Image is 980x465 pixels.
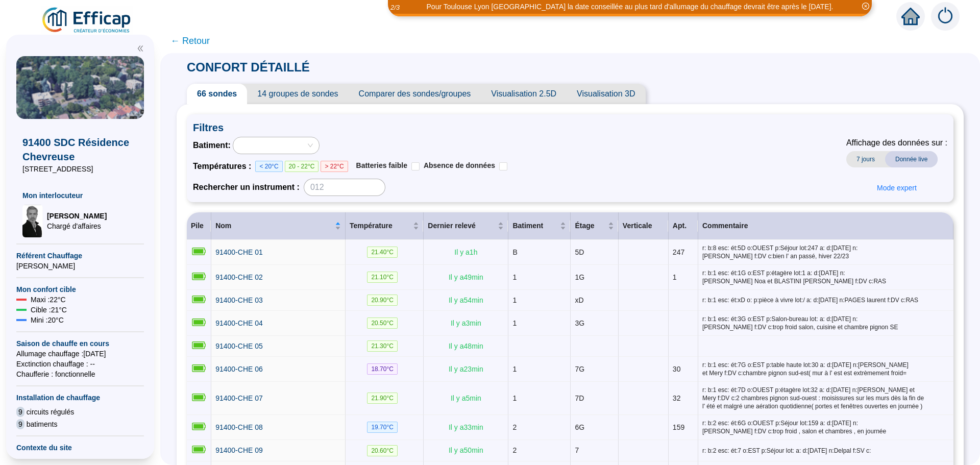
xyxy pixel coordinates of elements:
[702,315,949,331] span: r: b:1 esc: ét:3G o:EST p:Salon-bureau lot: a: d:[DATE] n:[PERSON_NAME] f:DV c:trop froid salon, ...
[575,273,584,281] span: 1G
[22,164,138,174] span: [STREET_ADDRESS]
[512,296,517,304] span: 1
[846,137,947,149] span: Affichage des données sur :
[669,212,698,240] th: Apt.
[187,84,247,104] span: 66 sondes
[575,221,605,231] span: Étage
[215,296,263,304] span: 91400-CHE 03
[191,222,204,230] span: Pile
[215,247,263,258] a: 91400-CHE 01
[449,423,483,431] span: Il y a 33 min
[193,160,255,173] span: Températures :
[449,273,483,281] span: Il y a 49 min
[215,319,263,327] span: 91400-CHE 04
[215,445,263,456] a: 91400-CHE 09
[304,179,385,196] input: 012
[575,423,584,431] span: 6G
[215,446,263,454] span: 91400-CHE 09
[901,7,920,26] span: home
[215,422,263,433] a: 91400-CHE 08
[367,422,398,433] span: 19.70 °C
[16,359,144,369] span: Exctinction chauffage : --
[702,361,949,377] span: r: b:1 esc: ét:7G o:EST p:table haute lot:30 a: d:[DATE] n:[PERSON_NAME] et Mery f:DV c:chambre p...
[16,338,144,349] span: Saison de chauffe en cours
[31,305,67,315] span: Cible : 21 °C
[367,272,398,283] span: 21.10 °C
[427,2,834,12] div: Pour Toulouse Lyon [GEOGRAPHIC_DATA] la date conseillée au plus tard d'allumage du chauffage devr...
[215,272,263,283] a: 91400-CHE 02
[575,394,584,402] span: 7D
[449,296,483,304] span: Il y a 54 min
[885,151,938,167] span: Donnée live
[512,423,517,431] span: 2
[193,181,300,193] span: Rechercher un instrument :
[702,296,949,304] span: r: b:1 esc: ét:xD o: p:pièce à vivre lot:/ a: d:[DATE] n:PAGES laurent f:DV c:RAS
[16,261,144,271] span: [PERSON_NAME]
[619,212,669,240] th: Verticale
[575,365,584,373] span: 7G
[215,341,263,352] a: 91400-CHE 05
[215,342,263,350] span: 91400-CHE 05
[215,248,263,256] span: 91400-CHE 01
[321,161,348,172] span: > 22°C
[451,394,481,402] span: Il y a 5 min
[367,295,398,306] span: 20.90 °C
[16,251,144,261] span: Référent Chauffage
[567,84,645,104] span: Visualisation 3D
[215,393,263,404] a: 91400-CHE 07
[702,244,949,260] span: r: b:8 esc: ét:5D o:OUEST p:Séjour lot:247 a: d:[DATE] n:[PERSON_NAME] f:DV c:bien l' an passé, h...
[215,295,263,306] a: 91400-CHE 03
[349,84,481,104] span: Comparer des sondes/groupes
[16,419,24,429] span: 9
[47,221,107,231] span: Chargé d'affaires
[215,423,263,431] span: 91400-CHE 08
[215,273,263,281] span: 91400-CHE 02
[512,319,517,327] span: 1
[211,212,346,240] th: Nom
[41,6,133,35] img: efficap energie logo
[367,317,398,329] span: 20.50 °C
[367,393,398,404] span: 21.90 °C
[698,212,953,240] th: Commentaire
[193,139,231,152] span: Batiment :
[16,443,144,453] span: Contexte du site
[481,84,567,104] span: Visualisation 2.5D
[47,211,107,221] span: [PERSON_NAME]
[31,295,66,305] span: Maxi : 22 °C
[512,394,517,402] span: 1
[16,407,24,417] span: 9
[367,445,398,456] span: 20.60 °C
[170,34,210,48] span: ← Retour
[673,365,681,373] span: 30
[27,407,74,417] span: circuits régulés
[512,446,517,454] span: 2
[31,315,64,325] span: Mini : 20 °C
[931,2,960,31] img: alerts
[193,120,947,135] span: Filtres
[512,248,517,256] span: B
[424,161,495,169] span: Absence de données
[454,248,477,256] span: Il y a 1 h
[512,221,558,231] span: Batiment
[367,247,398,258] span: 21.40 °C
[22,190,138,201] span: Mon interlocuteur
[449,446,483,454] span: Il y a 50 min
[512,365,517,373] span: 1
[255,161,282,172] span: < 20°C
[367,340,398,352] span: 21.30 °C
[449,365,483,373] span: Il y a 23 min
[508,212,571,240] th: Batiment
[215,318,263,329] a: 91400-CHE 04
[22,205,43,237] img: Chargé d'affaires
[247,84,348,104] span: 14 groupes de sondes
[137,45,144,52] span: double-left
[673,273,677,281] span: 1
[862,3,869,10] span: close-circle
[846,151,885,167] span: 7 jours
[575,319,584,327] span: 3G
[512,273,517,281] span: 1
[575,296,583,304] span: xD
[673,394,681,402] span: 32
[16,349,144,359] span: Allumage chauffage : [DATE]
[22,135,138,164] span: 91400 SDC Résidence Chevreuse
